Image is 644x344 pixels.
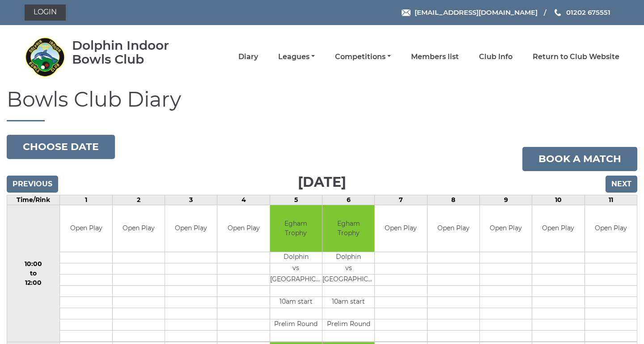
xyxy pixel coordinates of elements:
a: Login [25,4,66,21]
h1: Bowls Club Diary [7,88,637,121]
input: Previous [7,176,58,193]
button: Choose date [7,135,115,159]
img: Phone us [555,9,561,16]
td: Open Play [113,205,165,252]
img: Email [402,9,411,16]
td: Open Play [165,205,217,252]
td: 10am start [270,297,322,308]
td: 4 [217,195,270,205]
td: Prelim Round [322,319,374,331]
td: Egham Trophy [270,205,322,252]
a: Diary [238,52,258,62]
a: Book a match [522,147,637,171]
span: [EMAIL_ADDRESS][DOMAIN_NAME] [415,8,538,17]
td: [GEOGRAPHIC_DATA] [322,275,374,286]
td: 8 [427,195,479,205]
td: 1 [60,195,112,205]
a: Club Info [479,52,513,62]
td: Open Play [480,205,532,252]
a: Leagues [278,52,315,62]
td: 7 [375,195,427,205]
td: Open Play [217,205,269,252]
td: Open Play [532,205,584,252]
td: 11 [585,195,637,205]
input: Next [606,176,637,193]
td: 10am start [322,297,374,308]
td: Egham Trophy [322,205,374,252]
td: vs [270,263,322,275]
td: Open Play [585,205,637,252]
td: 10:00 to 12:00 [7,205,60,342]
td: Dolphin [322,252,374,263]
td: [GEOGRAPHIC_DATA] [270,275,322,286]
a: Competitions [335,52,391,62]
td: Dolphin [270,252,322,263]
td: 10 [532,195,585,205]
td: 2 [112,195,165,205]
td: 9 [479,195,532,205]
td: Prelim Round [270,319,322,331]
td: Time/Rink [7,195,60,205]
td: Open Play [428,205,479,252]
td: Open Play [375,205,427,252]
a: Members list [411,52,459,62]
a: Return to Club Website [533,52,619,62]
span: 01202 675551 [566,8,610,17]
td: 3 [165,195,217,205]
td: Open Play [60,205,112,252]
td: 6 [322,195,375,205]
td: vs [322,263,374,275]
a: Phone us 01202 675551 [553,7,610,17]
img: Dolphin Indoor Bowls Club [25,37,65,77]
a: Email [EMAIL_ADDRESS][DOMAIN_NAME] [402,7,538,17]
td: 5 [270,195,322,205]
div: Dolphin Indoor Bowls Club [72,39,195,66]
